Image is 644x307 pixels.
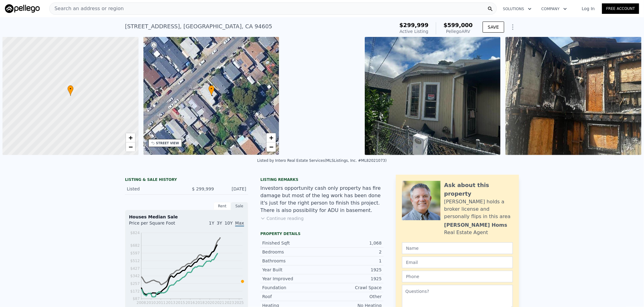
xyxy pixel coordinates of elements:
input: Phone [402,271,513,282]
div: Houses Median Sale [129,214,244,220]
span: • [208,86,215,92]
div: Listing remarks [260,177,384,182]
span: + [128,134,132,142]
div: Year Improved [262,276,322,282]
div: Pellego ARV [444,28,473,34]
tspan: $427 [130,266,140,271]
span: $ 299,999 [192,186,214,191]
tspan: 2011 [156,301,166,305]
div: Investors opportunity cash only property has fire damage but most of the leg work has been done i... [260,185,384,214]
div: Bedrooms [262,249,322,255]
tspan: $172 [130,289,140,293]
tspan: 2018 [195,301,205,305]
a: Zoom in [267,133,276,142]
span: − [269,143,273,151]
span: 3Y [217,221,222,225]
div: Bathrooms [262,258,322,264]
tspan: $257 [130,281,140,286]
div: Listed [127,186,182,192]
div: STREET VIEW [156,141,179,146]
div: 1925 [322,267,382,273]
span: 1Y [209,221,214,225]
div: • [67,85,74,96]
tspan: 2010 [147,301,156,305]
div: [PERSON_NAME] holds a broker license and personally flips in this area [444,198,513,220]
div: Listed by Intero Real Estate Services (MLSListings, Inc. #ML82021073) [257,158,387,163]
img: Sale: 167723655 Parcel: 35645058 [505,37,642,155]
div: Property details [260,231,384,236]
button: Continue reading [260,215,304,221]
a: Log In [574,6,602,12]
div: Foundation [262,285,322,291]
a: Zoom out [126,142,135,152]
tspan: 2008 [137,301,146,305]
span: Search an address or region [50,5,124,12]
tspan: $682 [130,244,140,248]
div: 1,068 [322,240,382,246]
tspan: $342 [130,274,140,278]
input: Name [402,242,513,254]
div: Real Estate Agent [444,229,488,236]
div: • [208,85,215,96]
div: Crawl Space [322,285,382,291]
div: Rent [214,202,231,210]
div: Price per Square Foot [129,220,187,230]
span: + [269,134,273,142]
tspan: $824 [130,231,140,235]
span: − [128,143,132,151]
div: Ask about this property [444,181,513,198]
div: 1 [322,258,382,264]
button: Show Options [507,21,519,33]
tspan: $512 [130,259,140,263]
span: $299,999 [400,22,429,28]
span: 10Y [225,221,233,225]
div: 1925 [322,276,382,282]
a: Free Account [602,3,639,14]
button: SAVE [483,22,504,33]
span: • [67,86,74,92]
input: Email [402,257,513,268]
a: Zoom in [126,133,135,142]
tspan: 2013 [166,301,175,305]
tspan: $597 [130,251,140,255]
span: $599,000 [444,22,473,28]
div: 2 [322,249,382,255]
span: Active Listing [400,29,429,34]
div: Roof [262,293,322,300]
tspan: $87 [133,297,140,301]
div: Other [322,293,382,300]
div: Sale [231,202,248,210]
tspan: 2020 [205,301,215,305]
div: [PERSON_NAME] Homs [444,221,507,229]
a: Zoom out [267,142,276,152]
tspan: 2023 [225,301,234,305]
tspan: 2021 [215,301,224,305]
tspan: 2015 [176,301,185,305]
button: Company [537,3,572,14]
tspan: 2016 [186,301,195,305]
span: Max [235,221,244,227]
div: Finished Sqft [262,240,322,246]
div: LISTING & SALE HISTORY [125,177,248,183]
tspan: 2025 [235,301,244,305]
button: Solutions [498,3,537,14]
img: Pellego [5,4,40,13]
div: Year Built [262,267,322,273]
div: [DATE] [219,186,246,192]
img: Sale: 167723655 Parcel: 35645058 [365,37,501,155]
div: [STREET_ADDRESS] , [GEOGRAPHIC_DATA] , CA 94605 [125,22,272,31]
